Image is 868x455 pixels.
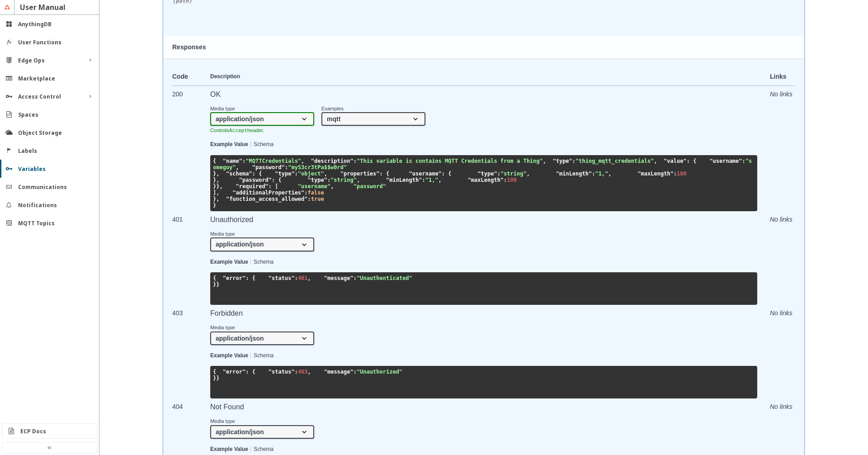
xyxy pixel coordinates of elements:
[210,142,248,148] button: Example Value
[210,112,314,126] select: Media Type
[576,158,654,164] span: "thing_mqtt_credentials"
[210,353,248,359] button: Example Value
[770,216,793,223] i: No links
[275,171,294,177] span: "type"
[442,171,452,177] span: : {
[527,171,530,177] span: ,
[504,177,507,183] span: :
[213,275,216,281] span: {
[304,190,307,196] span: :
[354,369,357,375] span: :
[497,171,500,177] span: :
[308,196,311,202] span: :
[298,369,308,375] span: 403
[232,190,304,196] span: "additionalProperties"
[354,275,357,281] span: :
[242,158,245,164] span: :
[254,259,274,265] button: Schema
[245,158,301,164] span: "MQTTCredentials"
[210,90,757,99] p: OK
[254,142,274,148] button: Schema
[236,183,269,190] span: "required"
[340,171,380,177] span: "properties"
[308,190,324,196] span: false
[308,275,311,281] span: ,
[477,171,497,177] span: "type"
[380,171,390,177] span: : {
[770,309,793,317] i: No links
[269,369,295,375] span: "status"
[252,171,262,177] span: : {
[210,237,314,251] select: Media Type
[592,171,595,177] span: :
[311,158,354,164] span: "description"
[295,275,298,281] span: :
[298,171,324,177] span: "object"
[742,158,745,164] span: :
[172,43,795,51] h4: Responses
[687,158,697,164] span: : {
[770,403,793,410] i: No links
[210,67,757,86] td: Description
[324,275,354,281] span: "message"
[210,446,248,453] button: Example Value
[288,164,347,171] span: "myS3cr3tPa$$w0rd"
[223,275,246,281] span: "error"
[210,259,248,265] button: Example Value
[210,325,314,330] small: Media type
[709,158,742,164] span: "username"
[236,164,239,171] span: ,
[770,90,793,98] i: No links
[357,275,412,281] span: "Unauthenticated"
[572,158,576,164] span: :
[223,369,246,375] span: "error"
[674,171,677,177] span: :
[311,196,324,202] span: true
[213,369,216,375] span: {
[330,183,334,190] span: ,
[664,158,687,164] span: "value"
[422,177,425,183] span: :
[637,171,673,177] span: "maxLength"
[210,309,757,318] p: Forbidden
[308,177,327,183] span: "type"
[285,164,288,171] span: :
[210,403,757,411] p: Not Found
[357,177,360,183] span: ,
[210,128,264,133] small: Controls header.
[409,171,442,177] span: "username"
[213,275,412,288] code: } }
[500,171,527,177] span: "string"
[210,231,314,237] small: Media type
[172,67,210,86] td: Code
[321,106,425,111] small: Examples
[608,171,611,177] span: ,
[172,211,210,305] td: 401
[226,196,308,202] span: "function_access_allowed"
[210,425,314,439] select: Media Type
[308,369,311,375] span: ,
[354,183,386,190] span: "password"
[357,158,543,164] span: "This variable is contains MQTT Credentials from a Thing"
[654,158,657,164] span: ,
[327,177,330,183] span: :
[245,369,255,375] span: : {
[295,369,298,375] span: :
[357,369,402,375] span: "Unauthorized"
[213,158,216,164] span: {
[272,177,282,183] span: : {
[324,369,354,375] span: "message"
[229,128,247,133] code: Accept
[507,177,517,183] span: 100
[252,164,285,171] span: "password"
[543,158,546,164] span: ,
[677,171,687,177] span: 100
[245,275,255,281] span: : {
[354,158,357,164] span: :
[324,171,327,177] span: ,
[254,446,274,453] button: Schema
[213,158,752,209] code: }, }, } }, ], }, }
[210,332,314,345] select: Media Type
[210,418,314,424] small: Media type
[330,177,357,183] span: "string"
